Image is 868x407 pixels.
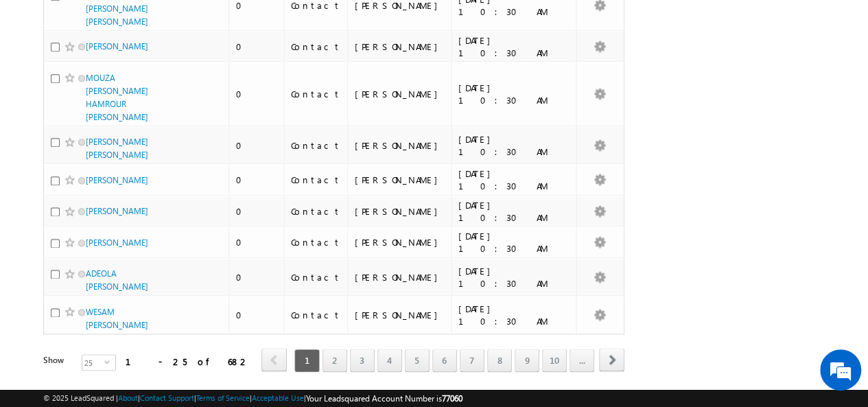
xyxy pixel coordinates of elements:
[291,271,341,283] div: Contact
[458,34,570,59] div: [DATE] 10:30 AM
[291,309,341,321] div: Contact
[82,355,104,370] span: 25
[542,349,567,372] a: 10
[236,205,277,218] div: 0
[355,139,445,152] div: [PERSON_NAME]
[458,82,570,106] div: [DATE] 10:30 AM
[294,349,320,372] span: 1
[86,73,148,122] a: MOUZA [PERSON_NAME] HAMROUR [PERSON_NAME]
[86,307,148,330] a: WESAM [PERSON_NAME]
[236,174,277,186] div: 0
[458,199,570,224] div: [DATE] 10:30 AM
[236,40,277,53] div: 0
[458,303,570,327] div: [DATE] 10:30 AM
[377,349,402,372] a: 4
[350,349,375,372] a: 3
[18,127,250,303] textarea: Type your message and hit 'Enter'
[261,349,287,371] a: prev
[355,88,445,100] div: [PERSON_NAME]
[570,349,594,372] a: ...
[43,392,462,405] span: © 2025 LeadSquared | | | | |
[405,349,430,372] a: 5
[291,139,341,152] div: Contact
[225,7,258,40] div: Minimize live chat window
[236,88,277,100] div: 0
[23,72,58,90] img: d_60004797649_company_0_60004797649
[261,348,287,371] span: prev
[196,393,250,402] a: Terms of Service
[236,309,277,321] div: 0
[487,349,512,372] a: 8
[291,88,341,100] div: Contact
[140,393,194,402] a: Contact Support
[86,237,148,248] a: [PERSON_NAME]
[355,40,445,53] div: [PERSON_NAME]
[460,349,484,372] a: 7
[126,353,250,369] div: 1 - 25 of 682
[86,206,148,216] a: [PERSON_NAME]
[442,393,462,404] span: 77060
[355,174,445,186] div: [PERSON_NAME]
[291,205,341,218] div: Contact
[71,72,231,90] div: Chat with us now
[104,358,115,364] span: select
[291,174,341,186] div: Contact
[306,393,462,404] span: Your Leadsquared Account Number is
[458,133,570,158] div: [DATE] 10:30 AM
[322,349,347,372] a: 2
[86,268,148,292] a: ADEOLA [PERSON_NAME]
[86,137,148,160] a: [PERSON_NAME] [PERSON_NAME]
[458,230,570,255] div: [DATE] 10:30 AM
[355,236,445,248] div: [PERSON_NAME]
[355,271,445,283] div: [PERSON_NAME]
[252,393,304,402] a: Acceptable Use
[432,349,457,372] a: 6
[291,236,341,248] div: Contact
[118,393,138,402] a: About
[458,167,570,192] div: [DATE] 10:30 AM
[236,139,277,152] div: 0
[291,40,341,53] div: Contact
[515,349,539,372] a: 9
[236,236,277,248] div: 0
[187,314,249,332] em: Start Chat
[355,309,445,321] div: [PERSON_NAME]
[86,41,148,51] a: [PERSON_NAME]
[86,175,148,185] a: [PERSON_NAME]
[599,348,624,371] span: next
[599,349,624,371] a: next
[43,354,71,367] div: Show
[236,271,277,283] div: 0
[458,265,570,290] div: [DATE] 10:30 AM
[355,205,445,218] div: [PERSON_NAME]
